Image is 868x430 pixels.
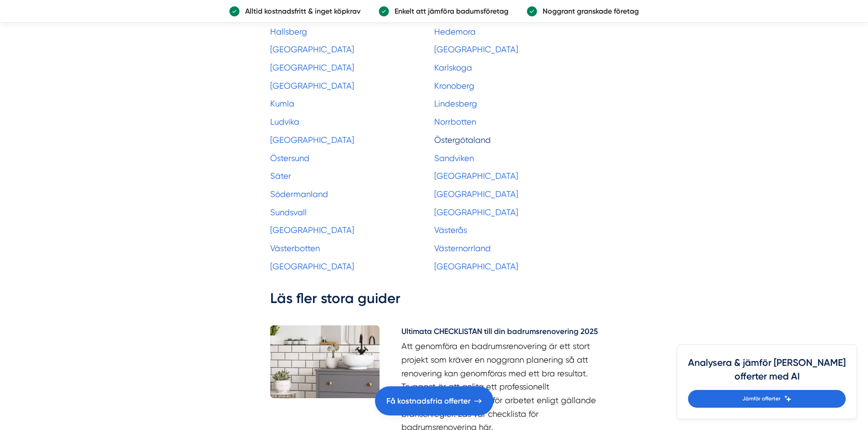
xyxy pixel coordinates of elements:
a: [GEOGRAPHIC_DATA] [434,207,518,217]
a: Lindesberg [434,99,477,108]
p: Noggrant granskade företag [537,5,639,17]
a: [GEOGRAPHIC_DATA] [434,171,518,181]
a: Hallsberg [270,27,307,36]
a: Ludvika [270,117,299,126]
img: Ultimata CHECKLISTAN till din badrumsrenovering 2025 [270,325,380,398]
a: Västerås [434,225,467,235]
a: Få kostnadsfria offerter [375,386,493,415]
a: Hedemora [434,27,476,36]
a: [GEOGRAPHIC_DATA] [434,189,518,199]
p: Enkelt att jämföra badumsföretag [389,5,508,17]
a: Norrbotten [434,117,476,126]
a: [GEOGRAPHIC_DATA] [434,262,518,271]
a: Kronoberg [434,81,474,91]
span: Jämför offerter [742,395,781,403]
a: Karlskoga [434,63,472,72]
a: [GEOGRAPHIC_DATA] [270,81,354,91]
a: Södermanland [270,189,328,199]
p: Alltid kostnadsfritt & inget köpkrav [240,5,360,17]
a: Jämför offerter [688,390,846,408]
a: [GEOGRAPHIC_DATA] [270,45,354,54]
a: Östergötaland [434,135,491,145]
a: [GEOGRAPHIC_DATA] [270,262,354,271]
a: Säter [270,171,291,181]
a: [GEOGRAPHIC_DATA] [270,63,354,72]
a: [GEOGRAPHIC_DATA] [434,45,518,54]
a: Sandviken [434,153,474,163]
h4: Analysera & jämför [PERSON_NAME] offerter med AI [688,356,846,390]
a: Västerbotten [270,243,320,253]
a: Ultimata CHECKLISTAN till din badrumsrenovering 2025 [401,325,598,340]
a: Västernorrland [434,243,491,253]
span: Få kostnadsfria offerter [386,395,471,407]
a: [GEOGRAPHIC_DATA] [270,135,354,145]
a: Kumla [270,99,294,108]
h2: Läs fler stora guider [270,288,598,314]
a: Östersund [270,153,309,163]
a: Sundsvall [270,207,307,217]
a: [GEOGRAPHIC_DATA] [270,225,354,235]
